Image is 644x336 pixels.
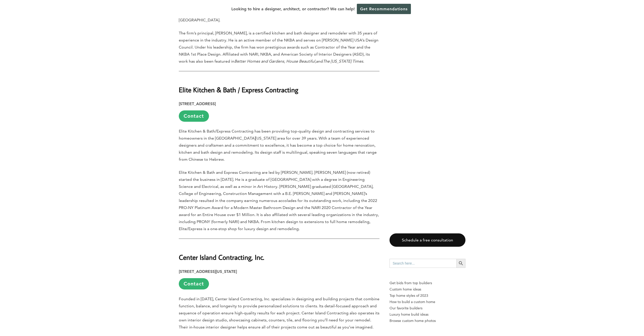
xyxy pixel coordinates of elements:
[179,269,237,274] strong: [STREET_ADDRESS][US_STATE]
[390,305,465,311] a: Our favorite builders
[390,299,465,305] a: How to build a custom home
[179,101,216,106] strong: [STREET_ADDRESS]
[179,296,379,331] p: Founded in [DATE], Center Island Contracting, Inc. specializes in designing and building projects...
[390,318,465,324] a: Browse custom home photos
[179,253,264,262] strong: Center Island Contracting, Inc.
[179,85,298,94] strong: Elite Kitchen & Bath / Express Contracting
[390,292,465,299] a: Top home styles of 2023
[179,278,209,289] a: Contact
[323,59,363,64] em: The [US_STATE] Times
[179,110,209,122] a: Contact
[390,286,465,292] a: Custom home ideas
[234,59,316,64] em: Better Homes and Gardens, House Beautiful,
[458,261,464,266] svg: Search
[390,280,465,286] p: Get bids from top builders
[179,30,379,65] p: The firm’s principal, [PERSON_NAME], is a certified kitchen and bath designer and remodeler with ...
[357,4,411,14] a: Get Recommendations
[179,169,379,232] p: Elite Kitchen & Bath and Express Contracting are led by [PERSON_NAME]. [PERSON_NAME] (now retired...
[390,233,465,247] a: Schedule a free consultation
[390,259,456,268] input: Search here...
[390,311,465,318] a: Luxury home build ideas
[179,128,379,163] p: Elite Kitchen & Bath/Express Contracting has been providing top-quality design and contracting se...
